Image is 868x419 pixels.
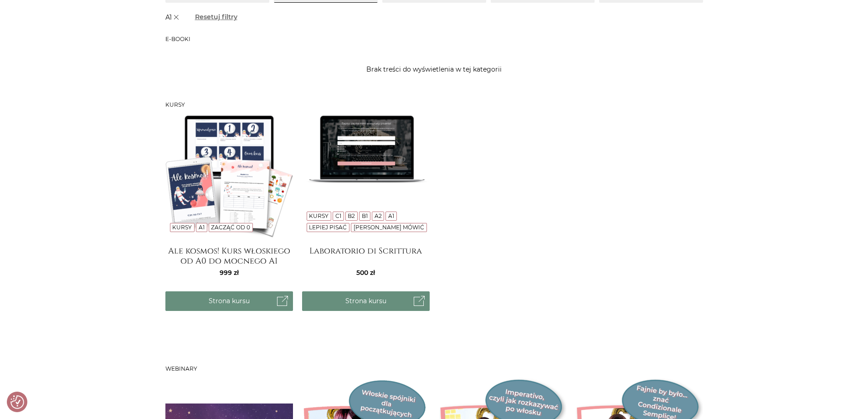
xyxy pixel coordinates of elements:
[362,212,368,219] a: B1
[335,212,341,219] a: C1
[165,13,181,22] span: A1
[356,269,375,277] span: 500
[165,65,703,74] p: Brak treści do wyświetlenia w tej kategorii
[220,269,239,277] span: 999
[211,224,250,231] a: Zacząć od 0
[354,224,424,231] a: [PERSON_NAME] mówić
[302,291,430,311] a: Strona kursu
[195,12,238,22] a: Resetuj filtry
[165,36,703,42] h3: E-booki
[388,212,394,219] a: A1
[199,224,205,231] a: A1
[165,366,703,372] h3: Webinary
[165,246,293,264] a: Ale kosmos! Kurs włoskiego od A0 do mocnego A1
[302,246,430,264] a: Laboratorio di Scrittura
[309,212,329,219] a: Kursy
[10,395,24,409] button: Preferencje co do zgód
[375,212,382,219] a: A2
[348,212,355,219] a: B2
[165,102,703,108] h3: Kursy
[172,224,192,231] a: Kursy
[309,224,347,231] a: Lepiej pisać
[165,291,293,311] a: Strona kursu
[10,395,24,409] img: Revisit consent button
